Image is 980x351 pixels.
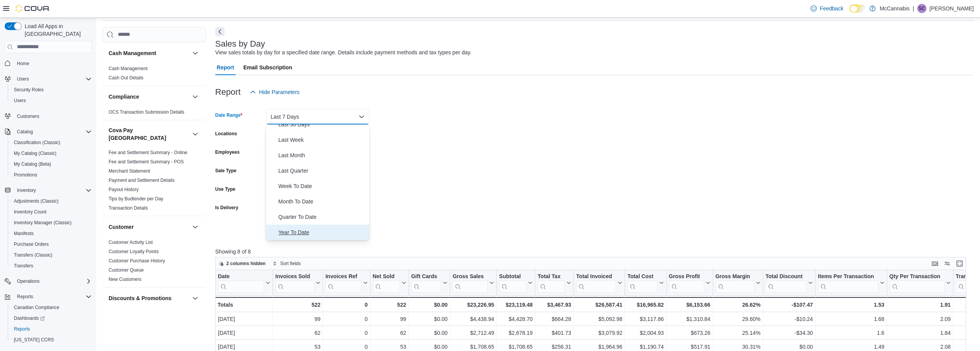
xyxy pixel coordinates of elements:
span: Security Roles [11,85,92,94]
div: $23,226.95 [452,300,494,309]
a: Transaction Details [109,205,148,211]
button: Users [8,95,95,106]
span: Merchant Statement [109,168,150,174]
button: Cova Pay [GEOGRAPHIC_DATA] [109,126,189,142]
span: Cash Out Details [109,75,144,81]
a: Customer Purchase History [109,258,165,264]
div: $3,079.92 [576,328,622,338]
div: $5,092.98 [576,314,622,324]
a: Customers [14,112,42,121]
span: Operations [14,277,92,286]
div: Invoices Ref [325,273,361,280]
span: Reports [11,324,92,334]
div: Gift Card Sales [411,273,441,292]
span: Manifests [14,230,34,237]
a: Cash Management [109,66,147,71]
span: Reports [17,294,33,300]
a: Dashboards [8,313,95,324]
span: Load All Apps in [GEOGRAPHIC_DATA] [22,22,92,38]
span: My Catalog (Beta) [14,161,51,167]
button: Catalog [2,126,95,137]
span: Hide Parameters [259,88,300,96]
a: Transfers (Classic) [11,250,55,260]
span: Transfers [11,261,92,270]
button: Customers [2,111,95,122]
div: $0.00 [411,314,448,324]
button: Invoices Sold [275,273,320,292]
div: Steven Comeau [917,4,926,13]
div: Cova Pay [GEOGRAPHIC_DATA] [102,148,206,216]
button: Keyboard shortcuts [930,259,940,268]
div: Total Invoiced [576,273,616,292]
span: Inventory [14,186,92,195]
button: Users [2,74,95,84]
div: $0.00 [411,328,448,338]
label: Use Type [215,186,235,192]
div: $16,965.82 [627,300,663,309]
button: Home [2,58,95,69]
span: Catalog [14,127,92,136]
span: Canadian Compliance [14,304,59,311]
a: New Customers [109,277,141,282]
input: Dark Mode [849,5,866,13]
span: Customer Queue [109,267,144,273]
div: 1.68 [818,314,885,324]
span: Transaction Details [109,205,148,211]
button: Qty Per Transaction [889,273,950,292]
div: $664.28 [538,314,571,324]
button: Inventory [14,186,39,195]
button: My Catalog (Beta) [8,159,95,170]
h3: Compliance [109,93,139,101]
a: Users [11,96,29,105]
a: Reports [11,324,33,334]
span: Transfers [14,263,33,269]
div: Gross Sales [452,273,488,292]
button: Gift Cards [411,273,447,292]
span: My Catalog (Beta) [11,160,92,169]
h3: Customer [109,223,134,231]
button: Invoices Ref [325,273,367,292]
a: Inventory Count [11,207,50,217]
div: Compliance [102,107,206,120]
div: $2,004.93 [627,328,663,338]
div: $4,428.70 [499,314,533,324]
span: Users [14,97,26,104]
div: 29.60% [715,314,761,324]
span: Users [17,76,29,82]
img: Cova [15,5,50,12]
div: 1.84 [889,328,950,338]
div: $2,678.19 [499,328,533,338]
p: [PERSON_NAME] [930,4,974,13]
div: Gross Margin [715,273,754,292]
div: $23,119.48 [499,300,533,309]
a: Dashboards [11,314,48,323]
button: Customer [191,222,200,232]
div: 25.14% [715,328,761,338]
span: Washington CCRS [11,335,92,344]
div: 522 [372,300,406,309]
a: Fee and Settlement Summary - Online [109,150,188,155]
button: Hide Parameters [247,84,303,100]
span: 2 columns hidden [226,260,266,267]
span: Inventory Count [11,207,92,217]
span: Feedback [820,5,843,12]
span: [US_STATE] CCRS [14,337,54,343]
span: Year To Date [278,228,366,237]
button: Adjustments (Classic) [8,196,95,207]
span: Cash Management [109,65,147,72]
a: Customer Queue [109,267,144,273]
div: $3,117.86 [627,314,663,324]
div: $26,587.41 [576,300,622,309]
div: -$107.47 [766,300,813,309]
span: Users [14,74,92,84]
div: Gross Margin [715,273,754,280]
div: Invoices Sold [275,273,314,292]
span: Promotions [14,172,37,178]
button: Total Discount [766,273,813,292]
span: Customer Loyalty Points [109,249,159,255]
button: Reports [14,292,36,301]
button: Transfers [8,260,95,271]
button: Enter fullscreen [955,259,964,268]
div: 26.62% [715,300,760,309]
span: Transfers (Classic) [11,250,92,260]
